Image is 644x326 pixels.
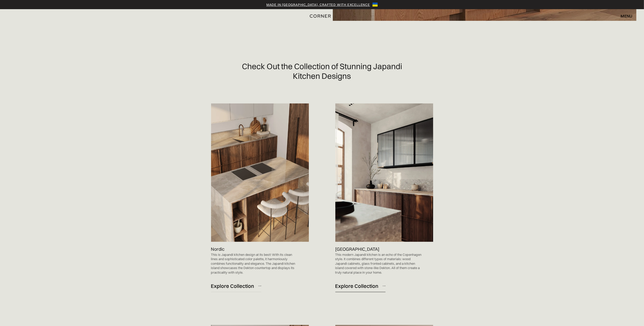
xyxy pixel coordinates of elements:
p: This is Japandi kitchen design at its best! With its clean lines and sophisticated color palette,... [211,253,299,275]
p: [GEOGRAPHIC_DATA] [335,246,380,253]
div: menu [621,14,633,18]
div: Explore Collection [335,283,379,289]
p: This modern Japandi kitchen is an echo of the Copenhagen style. It combines different types of ma... [335,253,423,275]
p: Nordic [211,246,225,253]
h2: Check Out the Collection of Stunning Japandi Kitchen Designs [240,21,405,81]
div: menu [616,12,633,20]
a: Made in [GEOGRAPHIC_DATA], crafted with excellence [266,2,370,7]
a: Explore Collection [335,280,386,292]
a: Explore Collection [211,280,261,292]
a: home [297,13,346,19]
div: Explore Collection [211,283,254,289]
